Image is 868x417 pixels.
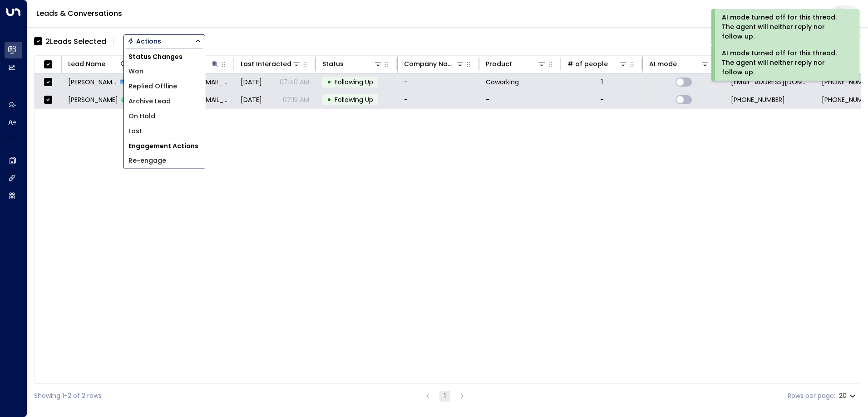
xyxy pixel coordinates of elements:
[42,94,54,106] span: Toggle select row
[241,95,262,104] span: Jul 17, 2025
[241,78,262,87] span: Aug 08, 2025
[404,58,455,69] div: Company Name
[731,78,809,87] span: sales@newflex.com
[128,97,171,106] span: Archive Lead
[123,34,205,48] div: Button group with a nested menu
[68,58,128,69] div: Lead Name
[128,37,161,45] div: Actions
[128,156,166,165] span: Re-engage
[600,95,604,104] div: -
[128,126,142,136] span: Lost
[283,95,309,104] p: 07:15 AM
[42,59,54,70] span: Toggle select all
[398,73,479,91] td: -
[479,91,561,108] td: -
[398,91,479,108] td: -
[68,95,118,104] span: Charles Higgins
[128,82,177,91] span: Replied Offline
[128,112,155,121] span: On Hold
[68,58,105,69] div: Lead Name
[45,36,106,47] div: 2 Lead s Selected
[322,58,344,69] div: Status
[839,389,858,402] div: 20
[34,391,102,401] div: Showing 1-2 of 2 rows
[241,58,301,69] div: Last Interacted
[649,58,677,69] div: AI mode
[327,74,331,90] div: •
[567,58,628,69] div: # of people
[335,78,373,87] span: Following Up
[42,77,54,88] span: Toggle select row
[486,58,546,69] div: Product
[322,58,383,69] div: Status
[722,48,847,77] div: AI mode turned off for this thread. The agent will neither reply nor follow up.
[124,50,205,64] h1: Status Changes
[327,92,331,107] div: •
[280,78,309,87] p: 07:40 AM
[128,67,143,76] span: Won
[439,391,450,402] button: page 1
[68,78,117,87] span: Charles Higgins
[788,391,835,401] label: Rows per page:
[241,58,291,69] div: Last Interacted
[486,58,512,69] div: Product
[601,78,603,87] div: 1
[404,58,464,69] div: Company Name
[486,78,519,87] span: Coworking
[124,139,205,153] h1: Engagement Actions
[649,58,710,69] div: AI mode
[567,58,608,69] div: # of people
[335,95,373,104] span: Following Up
[123,34,205,48] button: Actions
[36,8,122,19] a: Leads & Conversations
[422,390,468,402] nav: pagination navigation
[722,13,847,41] div: AI mode turned off for this thread. The agent will neither reply nor follow up.
[731,95,785,104] span: +447788000000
